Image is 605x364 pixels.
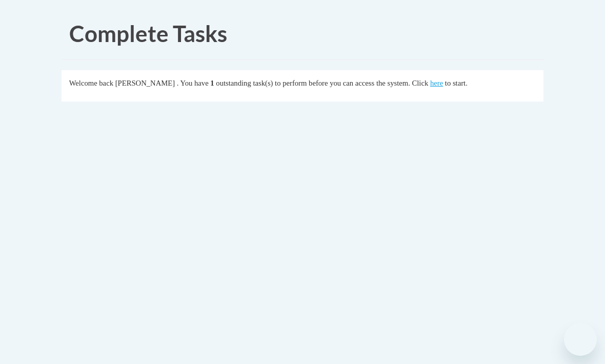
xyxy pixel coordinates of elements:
span: . You have [177,79,209,87]
iframe: Button to launch messaging window [564,323,597,356]
span: 1 [210,79,214,87]
span: outstanding task(s) to perform before you can access the system. Click [216,79,428,87]
a: here [430,79,443,87]
span: [PERSON_NAME] [115,79,175,87]
span: Complete Tasks [69,20,227,47]
span: Welcome back [69,79,113,87]
span: to start. [445,79,468,87]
